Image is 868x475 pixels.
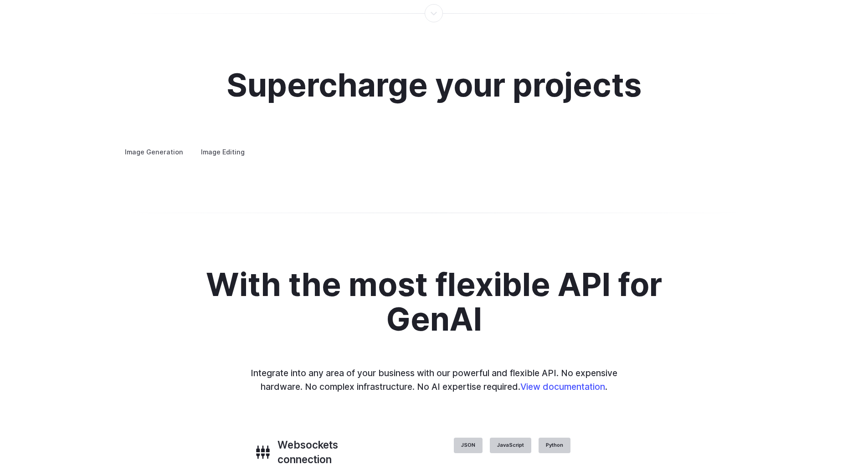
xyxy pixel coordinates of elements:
[520,381,605,392] a: View documentation
[245,366,624,394] p: Integrate into any area of your business with our powerful and flexible API. No expensive hardwar...
[226,68,642,103] h2: Supercharge your projects
[277,438,390,467] h3: Websockets connection
[454,438,483,453] label: JSON
[193,144,252,160] label: Image Editing
[490,438,531,453] label: JavaScript
[117,144,191,160] label: Image Generation
[180,267,688,337] h2: With the most flexible API for GenAI
[539,438,570,453] label: Python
